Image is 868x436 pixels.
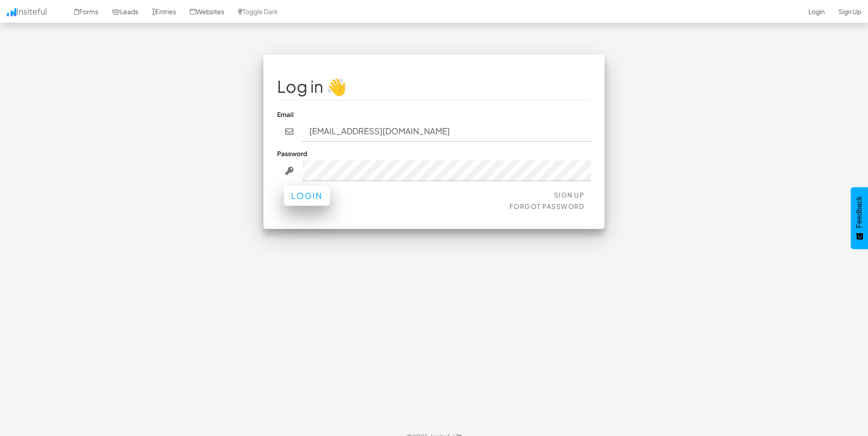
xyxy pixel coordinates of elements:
[277,149,307,158] label: Password
[277,77,591,96] h1: Log in 👋
[554,191,585,199] a: Sign Up
[302,121,591,142] input: john@doe.com
[277,110,294,119] label: Email
[510,202,585,210] a: Forgot Password
[855,196,863,228] span: Feedback
[284,186,330,206] button: Login
[7,8,16,16] img: icon.png
[851,187,868,249] button: Feedback - Show survey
